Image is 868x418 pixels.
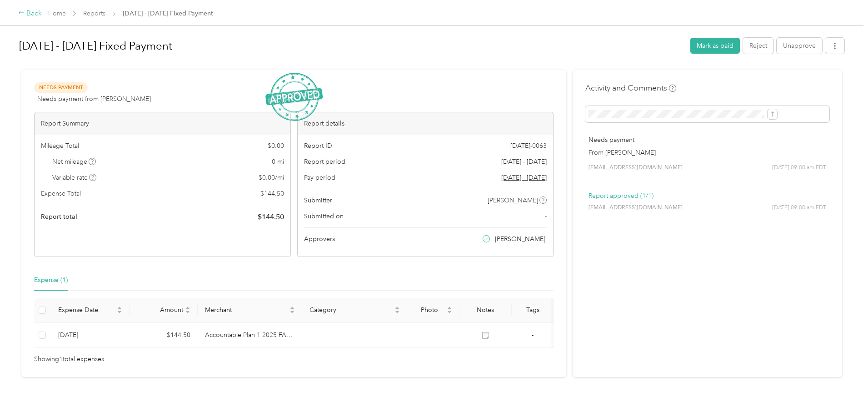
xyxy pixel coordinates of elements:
[259,173,284,182] span: $ 0.00 / mi
[52,157,96,166] span: Net mileage
[304,212,344,221] span: Submitted on
[589,191,826,201] p: Report approved (1/1)
[589,204,683,212] span: [EMAIL_ADDRESS][DOMAIN_NAME]
[512,323,554,348] td: -
[130,298,198,323] th: Amount
[690,38,740,54] button: Mark as paid
[260,189,284,198] span: $ 144.50
[510,141,547,151] span: [DATE]-0063
[35,112,290,135] div: Report Summary
[394,309,400,315] span: caret-down
[394,305,400,311] span: caret-up
[304,234,335,244] span: Approvers
[298,112,554,135] div: Report details
[130,323,198,348] td: $144.50
[304,173,335,182] span: Pay period
[198,298,303,323] th: Merchant
[777,38,822,54] button: Unapprove
[772,164,826,172] span: [DATE] 09:00 am EDT
[447,309,452,315] span: caret-down
[37,94,151,104] span: Needs payment from [PERSON_NAME]
[185,305,190,311] span: caret-up
[772,204,826,212] span: [DATE] 09:00 am EDT
[519,306,546,314] div: Tags
[304,141,332,151] span: Report ID
[501,173,547,182] span: Go to pay period
[447,305,452,311] span: caret-up
[743,38,773,54] button: Reject
[83,10,105,17] a: Reports
[495,234,545,244] span: [PERSON_NAME]
[414,306,445,314] span: Photo
[18,8,42,19] div: Back
[589,148,826,157] p: From [PERSON_NAME]
[52,173,97,182] span: Variable rate
[817,367,868,418] iframe: Everlance-gr Chat Button Frame
[34,82,88,93] span: Needs Payment
[117,309,122,315] span: caret-down
[58,306,115,314] span: Expense Date
[41,189,81,198] span: Expense Total
[501,157,547,166] span: [DATE] - [DATE]
[289,305,295,311] span: caret-up
[48,10,66,17] a: Home
[272,157,284,166] span: 0 mi
[205,306,288,314] span: Merchant
[589,135,826,145] p: Needs payment
[512,298,554,323] th: Tags
[34,275,68,285] div: Expense (1)
[185,309,190,315] span: caret-down
[545,212,547,221] span: -
[258,212,284,222] span: $ 144.50
[289,309,295,315] span: caret-down
[34,354,104,364] span: Showing 1 total expenses
[117,305,122,311] span: caret-up
[459,298,512,323] th: Notes
[585,82,676,94] h4: Activity and Comments
[41,141,79,151] span: Mileage Total
[198,323,303,348] td: Accountable Plan 1 2025 FAVR program
[41,212,77,222] span: Report total
[302,298,407,323] th: Category
[51,323,130,348] td: 9-2-2025
[265,73,323,121] img: ApprovedStamp
[589,164,683,172] span: [EMAIL_ADDRESS][DOMAIN_NAME]
[304,157,345,166] span: Report period
[268,141,284,151] span: $ 0.00
[19,35,684,57] h1: Aug 24 - 30, 2025 Fixed Payment
[304,196,332,205] span: Submitter
[123,9,213,18] span: [DATE] - [DATE] Fixed Payment
[51,298,130,323] th: Expense Date
[407,298,459,323] th: Photo
[488,196,538,205] span: [PERSON_NAME]
[137,306,183,314] span: Amount
[532,331,534,339] span: -
[309,306,393,314] span: Category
